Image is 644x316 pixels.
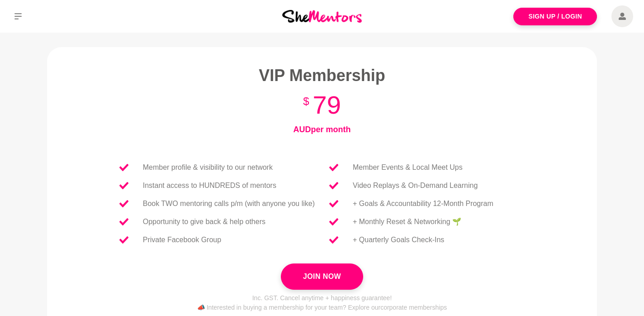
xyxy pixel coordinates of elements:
p: Video Replays & On-Demand Learning [353,180,478,191]
a: Sign Up / Login [513,8,597,25]
p: Book TWO mentoring calls p/m (with anyone you like) [143,198,315,209]
p: + Goals & Accountability 12-Month Program [353,198,493,209]
p: Private Facebook Group [143,235,221,245]
a: corporate memberships [380,304,447,311]
p: Opportunity to give back & help others [143,216,265,227]
p: 📣 Interested in buying a membership for your team? Explore our [105,303,539,312]
h3: 79 [105,89,539,121]
p: Instant access to HUNDREDS of mentors [143,180,276,191]
img: She Mentors Logo [282,10,362,22]
button: Join Now [281,263,363,290]
p: Inc. GST. Cancel anytime + happiness guarantee! [105,293,539,303]
p: Member Events & Local Meet Ups [353,162,463,173]
p: Member profile & visibility to our network [143,162,273,173]
h4: AUD per month [105,124,539,135]
p: + Quarterly Goals Check-Ins [353,235,444,245]
h2: VIP Membership [105,65,539,86]
p: + Monthly Reset & Networking 🌱 [353,216,461,227]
